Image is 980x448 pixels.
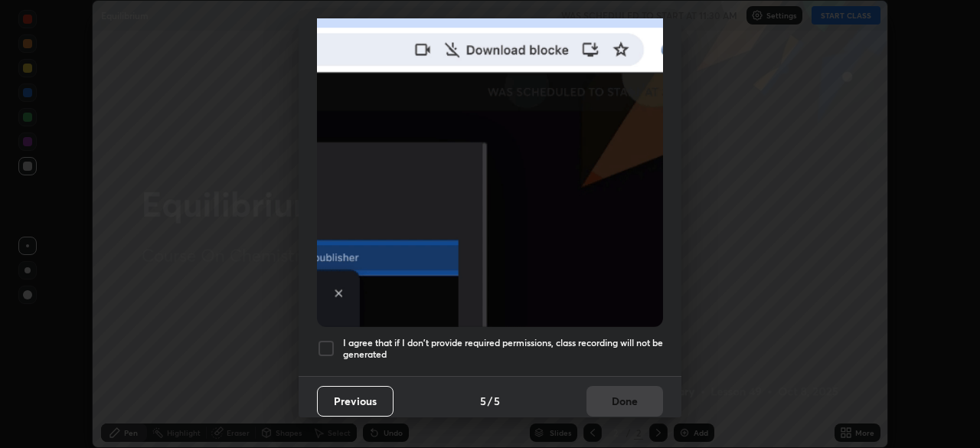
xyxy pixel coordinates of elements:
[480,393,486,409] h4: 5
[343,337,663,361] h5: I agree that if I don't provide required permissions, class recording will not be generated
[494,393,500,409] h4: 5
[317,386,394,417] button: Previous
[488,393,492,409] h4: /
